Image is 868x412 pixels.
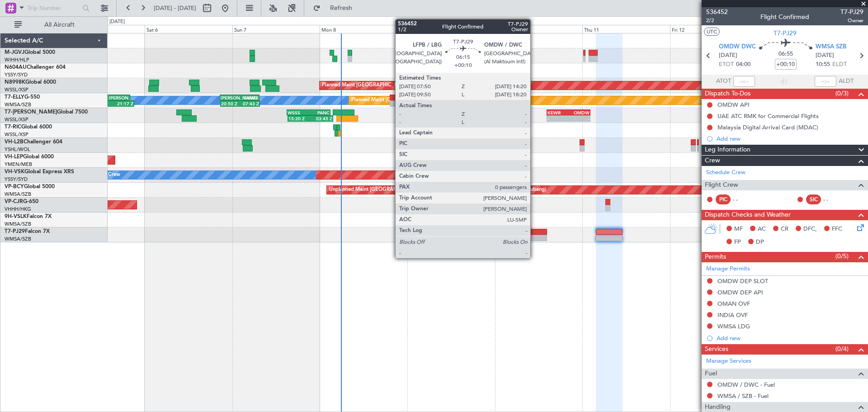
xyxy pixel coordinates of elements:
span: (0/4) [835,344,849,354]
span: VP-CJR [5,199,23,204]
span: [DATE] [816,51,834,60]
div: PIC [716,194,731,204]
span: T7-ELLY [5,95,24,100]
div: SIC [806,194,821,204]
a: T7-RICGlobal 6000 [5,124,52,130]
span: N8998K [5,80,25,85]
a: M-JGVJGlobal 5000 [5,50,55,55]
span: VH-VSK [5,169,24,175]
span: (0/5) [835,251,849,261]
button: Refresh [309,1,363,15]
div: - [547,116,568,121]
span: VH-LEP [5,154,23,160]
a: WSSL/XSP [5,131,28,138]
a: WMSA/SZB [5,101,31,108]
div: OMDW DEP API [717,289,763,296]
div: INDIA OVF [717,311,748,319]
a: WMSA / SZB - Fuel [717,392,769,400]
span: CR [781,225,788,234]
span: Owner [840,17,863,24]
a: VHHH/HKG [5,206,31,213]
a: VH-LEPGlobal 6000 [5,154,54,160]
input: --:-- [733,76,755,87]
a: YSSY/SYD [5,71,28,78]
a: WSSL/XSP [5,116,28,123]
span: 9H-VSLK [5,214,27,219]
div: - - [733,195,753,204]
a: Manage Permits [706,265,750,274]
span: 2/2 [706,17,728,24]
span: T7-RIC [5,124,21,130]
span: Fuel [705,369,717,379]
div: OMDW [569,110,590,115]
span: Services [705,344,728,355]
div: OMAN OVF [717,300,750,308]
div: - [569,116,590,121]
div: UAE ATC RMK for Commercial Flights [717,112,819,120]
span: WMSA SZB [816,43,846,52]
span: M-JGVJ [5,50,24,55]
div: Thu 11 [582,25,670,33]
a: YMEN/MEB [5,161,32,168]
span: Crew [705,156,720,166]
div: WSSS [288,110,308,115]
div: Malaysia Digital Arrival Card (MDAC) [717,123,818,131]
span: DP [756,238,764,247]
a: OMDW / DWC - Fuel [717,381,775,388]
span: ELDT [832,60,847,69]
span: (0/3) [835,89,849,98]
div: No Crew [99,168,120,182]
span: MF [734,225,743,234]
span: [DATE] [719,51,737,60]
span: Refresh [322,5,360,11]
a: 9H-VSLKFalcon 7X [5,214,52,219]
div: Flight Confirmed [760,12,809,22]
span: OMDW DWC [719,43,756,52]
div: Tue 9 [407,25,495,33]
span: 10:55 [816,60,830,69]
span: FP [734,238,741,247]
span: T7-PJ29 [5,229,25,234]
div: [DATE] [109,18,125,26]
a: WSSL/XSP [5,86,28,93]
div: Add new [717,334,863,342]
a: N604AUChallenger 604 [5,65,66,70]
span: AC [758,225,766,234]
span: FFC [832,225,842,234]
div: GMMX [240,95,259,100]
span: T7-PJ29 [774,28,797,38]
div: 07:43 Z [240,101,259,106]
div: 20:50 Z [221,101,240,106]
div: [PERSON_NAME] [221,95,240,100]
span: 04:00 [736,60,750,69]
a: Schedule Crew [706,168,745,177]
div: OMDW DEP SLOT [717,277,768,285]
div: KEWR [547,110,568,115]
button: All Aircraft [10,18,98,32]
span: ETOT [719,60,734,69]
span: 06:55 [778,50,793,59]
div: 21:17 Z [112,101,133,106]
span: DFC, [803,225,817,234]
div: Fri 12 [670,25,758,33]
span: All Aircraft [24,22,95,28]
input: Trip Number [28,1,80,15]
a: VH-VSKGlobal Express XRS [5,169,74,175]
div: 03:45 Z [311,116,332,121]
a: VP-BCYGlobal 5000 [5,184,55,189]
span: ATOT [716,77,731,86]
div: Planned Maint [GEOGRAPHIC_DATA] ([GEOGRAPHIC_DATA] Intl) [351,94,502,107]
a: T7-ELLYG-550 [5,95,40,100]
a: WMSA/SZB [5,236,31,242]
a: YSHL/WOL [5,146,30,153]
a: VH-L2BChallenger 604 [5,139,62,145]
span: Leg Information [705,145,750,155]
span: Permits [705,252,726,262]
a: Manage Services [706,357,751,366]
span: 536452 [706,7,728,17]
a: WMSA/SZB [5,221,31,227]
a: VP-CJRG-650 [5,199,38,204]
a: YSSY/SYD [5,176,28,183]
div: Mon 8 [320,25,407,33]
span: Dispatch To-Dos [705,89,750,99]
